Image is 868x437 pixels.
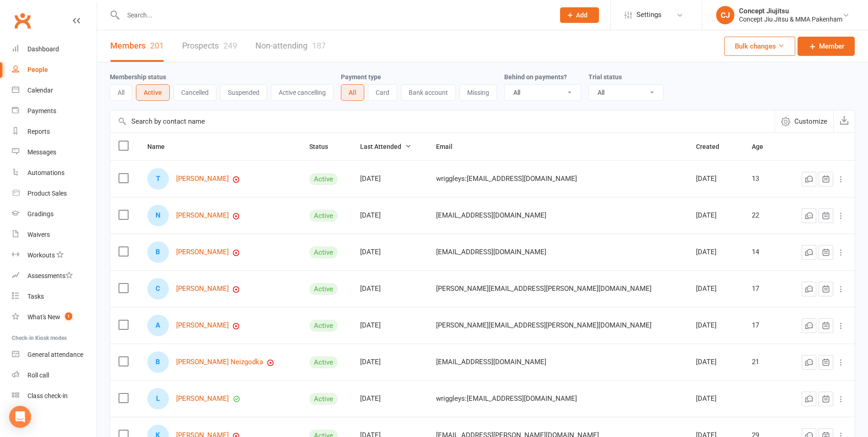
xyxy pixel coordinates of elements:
span: Status [309,143,338,150]
div: 17 [752,322,778,329]
button: Customize [775,110,833,132]
a: Clubworx [11,9,34,32]
span: wriggleys:[EMAIL_ADDRESS][DOMAIN_NAME] [436,170,577,187]
a: Gradings [12,204,97,224]
span: Created [696,143,729,150]
button: Email [436,141,463,152]
a: Roll call [12,365,97,386]
span: Age [752,143,773,150]
a: General attendance kiosk mode [12,344,97,365]
button: Last Attended [360,141,411,152]
div: A [147,315,169,336]
div: 201 [150,41,164,50]
a: Workouts [12,245,97,266]
div: [DATE] [696,395,735,403]
button: Status [309,141,338,152]
a: [PERSON_NAME] [176,212,229,219]
a: [PERSON_NAME] [176,285,229,293]
a: People [12,60,97,80]
div: B [147,241,169,263]
div: Messages [27,148,56,156]
span: [EMAIL_ADDRESS][DOMAIN_NAME] [436,207,546,224]
span: Add [576,11,588,19]
div: Payments [27,107,56,115]
div: Active [309,393,338,405]
div: Assessments [27,272,73,279]
div: Reports [27,128,50,135]
button: All [341,84,364,101]
div: 249 [223,41,237,50]
span: wriggleys:[EMAIL_ADDRESS][DOMAIN_NAME] [436,390,577,407]
button: Active cancelling [271,84,334,101]
div: [DATE] [360,212,420,219]
div: Dashboard [27,45,59,53]
button: Missing [459,84,497,101]
span: Customize [794,116,827,127]
button: Name [147,141,175,152]
span: [PERSON_NAME][EMAIL_ADDRESS][PERSON_NAME][DOMAIN_NAME] [436,280,652,297]
div: Tasks [27,293,44,300]
div: 187 [312,41,326,50]
div: Automations [27,169,65,176]
a: Dashboard [12,39,97,60]
div: [DATE] [696,285,735,293]
div: 17 [752,285,778,293]
div: [DATE] [696,248,735,256]
input: Search... [120,9,548,22]
button: Created [696,141,729,152]
div: [DATE] [360,285,420,293]
a: [PERSON_NAME] [176,175,229,183]
div: 14 [752,248,778,256]
div: [DATE] [360,248,420,256]
div: T [147,168,169,190]
button: Bulk changes [724,37,795,56]
div: CJ [716,6,734,24]
div: Active [309,246,338,258]
a: Calendar [12,80,97,101]
div: General attendance [27,351,83,358]
div: Active [309,173,338,185]
span: Email [436,143,463,150]
div: [DATE] [360,358,420,366]
div: 22 [752,212,778,219]
span: [PERSON_NAME][EMAIL_ADDRESS][PERSON_NAME][DOMAIN_NAME] [436,317,652,334]
a: [PERSON_NAME] [176,395,229,403]
label: Behind on payments? [504,73,567,81]
div: 21 [752,358,778,366]
span: Member [819,41,844,52]
a: Assessments [12,266,97,286]
div: [DATE] [696,322,735,329]
span: Settings [636,5,662,25]
div: Active [309,320,338,332]
div: Class check-in [27,392,68,399]
button: Age [752,141,773,152]
div: Open Intercom Messenger [9,406,31,428]
div: N [147,205,169,226]
div: Roll call [27,371,49,379]
button: Add [560,7,599,23]
a: What's New1 [12,307,97,328]
a: Reports [12,121,97,142]
button: Cancelled [173,84,216,101]
label: Trial status [588,73,622,81]
div: Active [309,210,338,222]
div: L [147,388,169,410]
a: Class kiosk mode [12,386,97,406]
a: Messages [12,142,97,163]
div: [DATE] [360,175,420,183]
a: [PERSON_NAME] Neizgodka [176,358,263,366]
div: Gradings [27,210,54,218]
div: B [147,351,169,373]
div: [DATE] [696,212,735,219]
span: Name [147,143,175,150]
input: Search by contact name [110,110,775,132]
button: All [110,84,132,101]
a: Prospects249 [182,30,237,62]
div: Concept Jiujitsu [739,7,842,15]
a: Member [798,37,855,56]
span: Last Attended [360,143,411,150]
div: Workouts [27,251,55,259]
div: Active [309,356,338,368]
a: [PERSON_NAME] [176,322,229,329]
div: Concept Jiu Jitsu & MMA Pakenham [739,15,842,23]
